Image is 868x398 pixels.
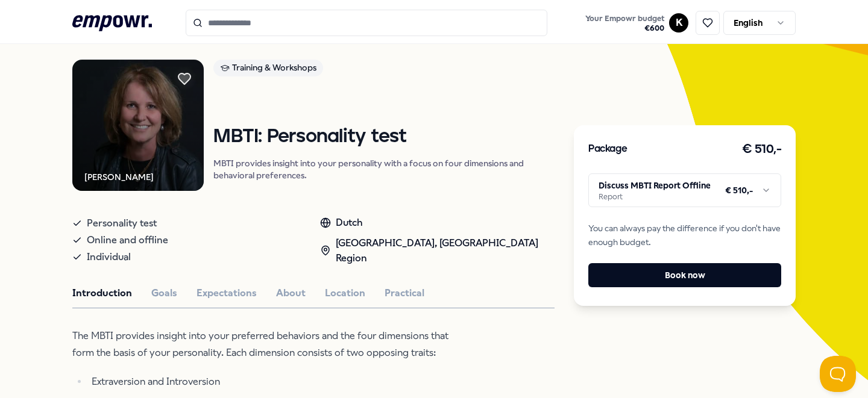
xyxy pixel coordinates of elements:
span: € 600 [585,23,664,33]
a: Your Empowr budget€600 [580,10,669,36]
button: Your Empowr budget€600 [583,11,667,36]
h3: € 510,- [742,140,782,159]
button: Goals [151,285,177,301]
span: Personality test [87,215,157,232]
span: You can always pay the difference if you don't have enough budget. [588,222,781,249]
img: Product Image [72,60,204,191]
a: Training & Workshops [213,60,555,81]
h1: MBTI: Personality test [213,126,555,148]
button: Book now [588,263,781,287]
button: About [276,285,306,301]
button: Location [325,285,365,301]
input: Search for products, categories or subcategories [186,10,547,36]
div: Training & Workshops [213,60,323,76]
span: Individual [87,249,131,266]
div: Dutch [320,215,555,231]
button: K [669,13,688,33]
iframe: Help Scout Beacon - Open [820,356,856,392]
h3: Package [588,141,627,157]
p: MBTI provides insight into your personality with a focus on four dimensions and behavioral prefer... [213,157,555,181]
span: Online and offline [87,232,168,249]
div: [PERSON_NAME] [84,170,154,184]
button: Expectations [197,285,257,301]
p: Extraversion and Introversion [92,373,464,390]
button: Introduction [72,285,132,301]
div: [GEOGRAPHIC_DATA], [GEOGRAPHIC_DATA] Region [320,235,555,266]
p: The MBTI provides insight into your preferred behaviors and the four dimensions that form the bas... [72,328,464,361]
button: Practical [385,285,424,301]
span: Your Empowr budget [585,14,664,23]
